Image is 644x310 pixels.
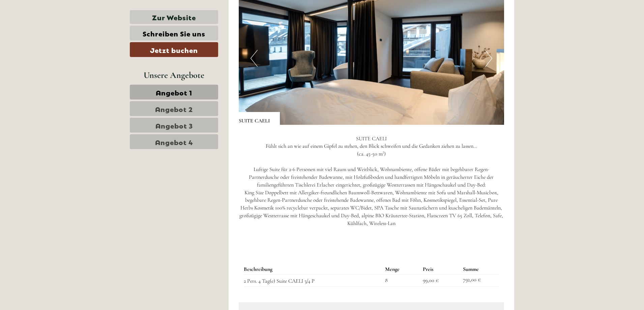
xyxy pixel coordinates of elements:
[155,137,193,146] span: Angebot 4
[244,275,383,287] td: 2 Pers. 4 Tag(e) Suite CAELI 3/4 P
[155,104,193,113] span: Angebot 2
[130,26,218,40] a: Schreiben Sie uns
[460,275,499,287] td: 792,00 €
[130,10,218,24] a: Zur Website
[423,277,439,284] span: 99,00 €
[244,264,383,275] th: Beschreibung
[485,50,492,67] button: Next
[382,264,420,275] th: Menge
[251,50,258,67] button: Previous
[130,42,218,57] a: Jetzt buchen
[156,87,192,97] span: Angebot 1
[420,264,460,275] th: Preis
[239,135,504,235] p: SUITE CAELI Fühlt sich an wie auf einem Gipfel zu stehen, den Blick schweifen und die Gedanken zi...
[460,264,499,275] th: Summe
[382,275,420,287] td: 8
[155,120,193,130] span: Angebot 3
[239,112,280,125] div: SUITE CAELI
[130,69,218,81] div: Unsere Angebote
